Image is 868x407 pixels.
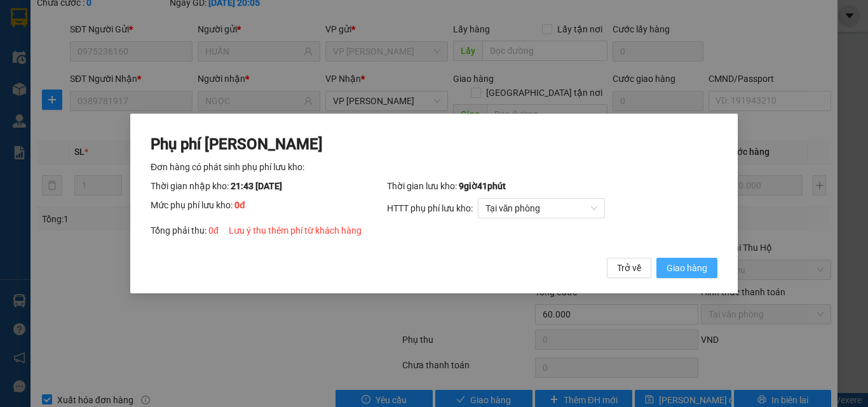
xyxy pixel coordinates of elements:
[607,258,651,278] button: Trở về
[208,225,219,236] span: 0 đ
[656,258,717,278] button: Giao hàng
[617,261,641,275] span: Trở về
[387,179,717,193] div: Thời gian lưu kho:
[387,198,717,218] div: HTTT phụ phí lưu kho:
[234,200,245,210] span: 0 đ
[229,225,362,236] span: Lưu ý thu thêm phí từ khách hàng
[667,261,707,275] span: Giao hàng
[151,224,717,237] div: Tổng phải thu:
[485,199,597,218] span: Tại văn phòng
[231,181,282,191] span: 21:43 [DATE]
[151,160,717,174] div: Đơn hàng có phát sinh phụ phí lưu kho:
[151,198,387,218] div: Mức phụ phí lưu kho:
[459,181,506,191] span: 9 giờ 41 phút
[151,135,323,153] span: Phụ phí [PERSON_NAME]
[151,179,387,193] div: Thời gian nhập kho:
